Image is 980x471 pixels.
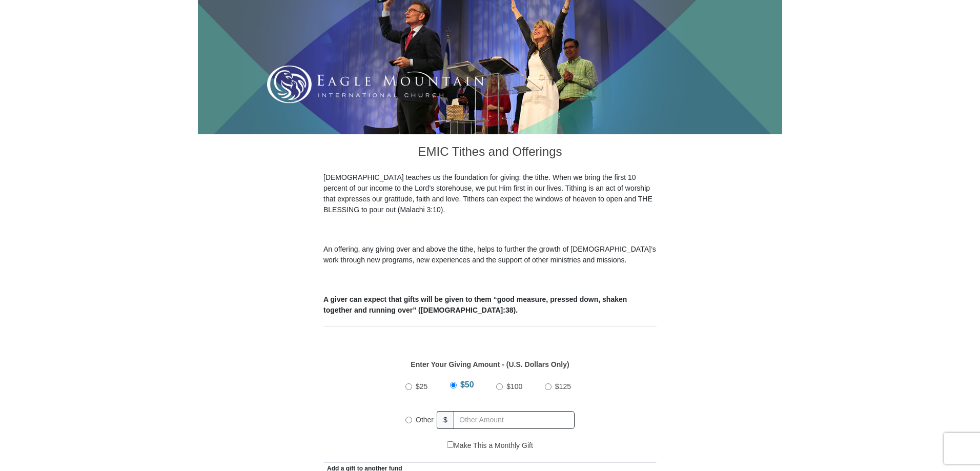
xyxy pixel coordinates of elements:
span: $125 [555,382,571,391]
span: $ [437,411,454,429]
span: Other [416,416,434,424]
span: $100 [506,382,522,391]
span: $50 [460,380,474,389]
label: Make This a Monthly Gift [447,440,533,451]
b: A giver can expect that gifts will be given to them “good measure, pressed down, shaken together ... [323,295,627,314]
strong: Enter Your Giving Amount - (U.S. Dollars Only) [411,360,569,368]
input: Make This a Monthly Gift [447,441,454,448]
p: An offering, any giving over and above the tithe, helps to further the growth of [DEMOGRAPHIC_DAT... [323,244,657,265]
p: [DEMOGRAPHIC_DATA] teaches us the foundation for giving: the tithe. When we bring the first 10 pe... [323,172,657,215]
h3: EMIC Tithes and Offerings [323,134,657,172]
input: Other Amount [454,411,575,429]
span: $25 [416,382,427,391]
